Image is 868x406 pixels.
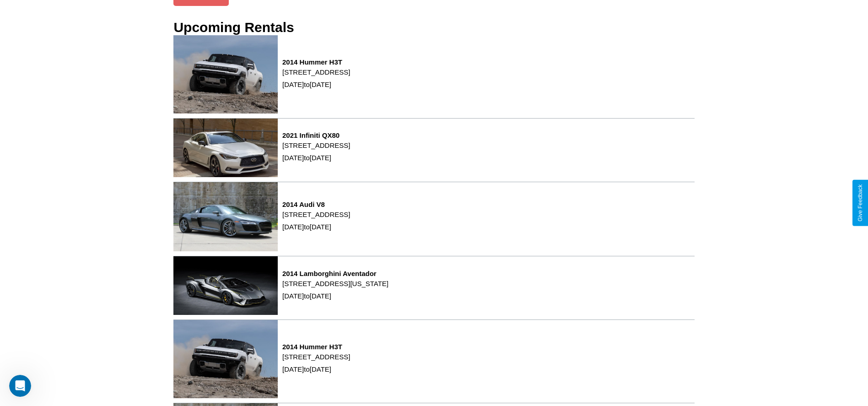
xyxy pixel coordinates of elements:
[282,208,350,221] p: [STREET_ADDRESS]
[282,351,350,363] p: [STREET_ADDRESS]
[282,343,350,351] h3: 2014 Hummer H3T
[282,152,350,164] p: [DATE] to [DATE]
[282,270,388,277] h3: 2014 Lamborghini Aventador
[173,20,294,35] h3: Upcoming Rentals
[282,221,350,233] p: [DATE] to [DATE]
[282,58,350,66] h3: 2014 Hummer H3T
[282,131,350,139] h3: 2021 Infiniti QX80
[282,66,350,78] p: [STREET_ADDRESS]
[282,290,388,302] p: [DATE] to [DATE]
[173,35,278,113] img: rental
[282,78,350,91] p: [DATE] to [DATE]
[173,182,278,252] img: rental
[282,363,350,375] p: [DATE] to [DATE]
[282,139,350,152] p: [STREET_ADDRESS]
[173,320,278,398] img: rental
[857,184,863,222] div: Give Feedback
[282,277,388,290] p: [STREET_ADDRESS][US_STATE]
[9,375,31,397] iframe: Intercom live chat
[173,256,278,315] img: rental
[173,119,278,177] img: rental
[282,200,350,208] h3: 2014 Audi V8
